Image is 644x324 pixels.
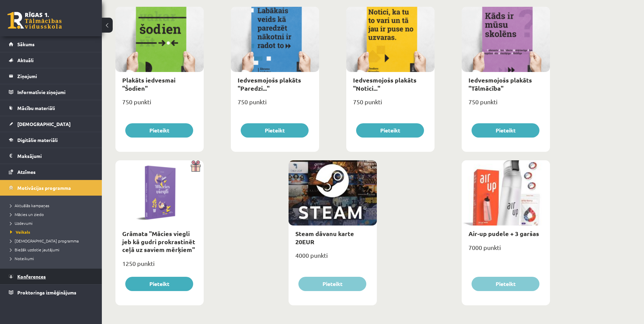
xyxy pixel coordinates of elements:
a: Aktuālās kampaņas [10,202,95,209]
a: Iedvesmojošs plakāts "Notici..." [353,76,417,92]
a: Mācies un ziedo [10,211,95,217]
a: Sākums [9,36,93,52]
div: 750 punkti [346,96,435,113]
a: Proktoringa izmēģinājums [9,285,93,300]
a: Motivācijas programma [9,180,93,196]
div: 1250 punkti [115,258,204,275]
a: Air-up pudele + 3 garšas [468,230,539,237]
a: Informatīvie ziņojumi [9,84,93,100]
a: Ziņojumi [9,68,93,84]
span: Proktoringa izmēģinājums [17,289,76,295]
span: Motivācijas programma [17,185,71,191]
legend: Maksājumi [17,148,93,164]
a: Iedvesmojošs plakāts "Paredzi..." [238,76,301,92]
a: [DEMOGRAPHIC_DATA] [9,116,93,132]
span: Sākums [17,41,35,47]
button: Pieteikt [125,277,193,291]
span: Konferences [17,273,46,280]
a: Biežāk uzdotie jautājumi [10,247,95,253]
a: Maksājumi [9,148,93,164]
span: Atzīmes [17,169,36,175]
div: 750 punkti [462,96,550,113]
a: Grāmata "Mācies viegli jeb kā gudri prokrastinēt ceļā uz saviem mērķiem" [122,230,195,253]
a: Uzdevumi [10,220,95,226]
a: Iedvesmojošs plakāts "Tālmācība" [468,76,532,92]
button: Pieteikt [356,123,424,138]
span: Mācies un ziedo [10,212,44,217]
button: Pieteikt [472,277,539,291]
span: [DEMOGRAPHIC_DATA] [17,121,71,127]
div: 750 punkti [115,96,204,113]
a: [DEMOGRAPHIC_DATA] programma [10,238,95,244]
span: Aktuāli [17,57,34,63]
span: Digitālie materiāli [17,137,58,143]
div: 4000 punkti [289,250,377,267]
a: Plakāts iedvesmai "Šodien" [122,76,176,92]
a: Mācību materiāli [9,100,93,116]
span: Veikals [10,229,30,235]
a: Konferences [9,269,93,284]
div: 7000 punkti [462,242,550,259]
span: Uzdevumi [10,220,33,226]
div: 750 punkti [231,96,319,113]
button: Pieteikt [241,123,309,138]
a: Rīgas 1. Tālmācības vidusskola [7,12,62,29]
img: Dāvana ar pārsteigumu [188,160,204,172]
legend: Ziņojumi [17,68,93,84]
legend: Informatīvie ziņojumi [17,84,93,100]
a: Veikals [10,229,95,235]
a: Digitālie materiāli [9,132,93,148]
span: [DEMOGRAPHIC_DATA] programma [10,238,79,244]
span: Noteikumi [10,256,34,261]
a: Steam dāvanu karte 20EUR [295,230,354,245]
button: Pieteikt [125,123,193,138]
a: Atzīmes [9,164,93,180]
button: Pieteikt [298,277,366,291]
button: Pieteikt [472,123,539,138]
a: Noteikumi [10,255,95,262]
span: Biežāk uzdotie jautājumi [10,247,59,252]
span: Aktuālās kampaņas [10,203,49,208]
span: Mācību materiāli [17,105,55,111]
a: Aktuāli [9,52,93,68]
